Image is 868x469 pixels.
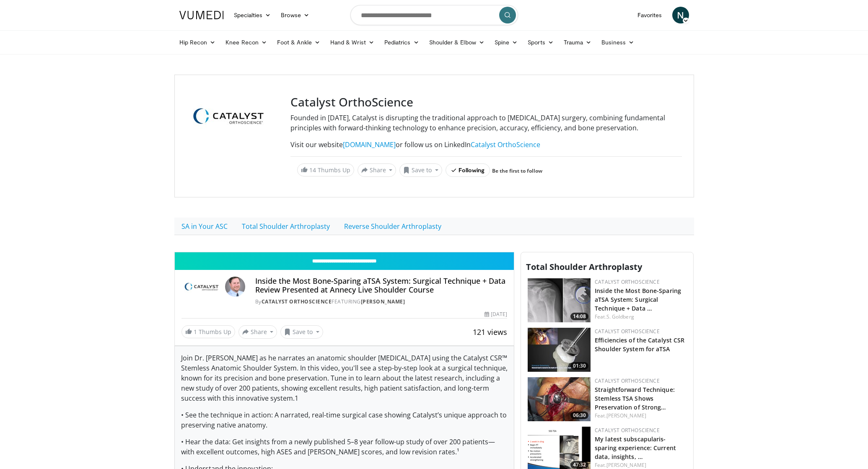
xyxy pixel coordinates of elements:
a: 14:08 [528,278,591,322]
p: Founded in [DATE], Catalyst is disrupting the traditional approach to [MEDICAL_DATA] surgery, com... [290,113,682,133]
p: Visit our website or follow us on LinkedIn [290,140,682,150]
span: Total Shoulder Arthroplasty [526,261,642,272]
a: [PERSON_NAME] [606,412,646,419]
a: Browse [276,7,314,23]
span: 1 [194,328,197,336]
button: Share [358,163,396,177]
a: Efficiencies of the Catalyst CSR Shoulder System for aTSA [595,336,684,353]
a: [PERSON_NAME] [361,298,405,305]
img: 9f15458b-d013-4cfd-976d-a83a3859932f.150x105_q85_crop-smart_upscale.jpg [528,278,591,322]
button: Following [446,163,490,177]
span: 01:30 [570,362,588,370]
a: Trauma [559,34,597,51]
a: Hip Recon [174,34,221,51]
input: Search topics, interventions [350,5,518,25]
a: Total Shoulder Arthroplasty [235,218,337,235]
button: Save to [399,163,442,177]
a: Hand & Wrist [325,34,379,51]
a: Catalyst OrthoScience [595,377,660,384]
a: Reverse Shoulder Arthroplasty [337,218,448,235]
img: VuMedi Logo [179,11,224,19]
h3: Catalyst OrthoScience [290,95,682,109]
div: Feat. [595,412,687,420]
a: Knee Recon [220,34,272,51]
a: Specialties [229,7,276,23]
h4: Inside the Most Bone-Sparing aTSA System: Surgical Technique + Data Review Presented at Annecy Li... [255,277,508,295]
img: Catalyst OrthoScience [181,277,222,297]
div: [DATE] [485,311,507,318]
span: 14:08 [570,313,588,320]
div: Feat. [595,313,687,321]
a: Catalyst OrthoScience [595,328,660,335]
a: Favorites [632,7,667,23]
span: 47:32 [570,461,588,469]
a: Be the first to follow [492,167,542,174]
button: Share [238,325,277,339]
a: Sports [523,34,559,51]
a: My latest subscapularis-sparing experience: Current data, insights, … [595,435,676,461]
a: 06:30 [528,377,591,421]
a: Shoulder & Elbow [424,34,490,51]
a: [DOMAIN_NAME] [343,140,396,149]
img: 9da787ca-2dfb-43c1-a0a8-351c907486d2.png.150x105_q85_crop-smart_upscale.png [528,377,591,421]
a: SA in Your ASC [174,218,235,235]
a: Inside the Most Bone-Sparing aTSA System: Surgical Technique + Data … [595,287,681,312]
a: 1 Thumbs Up [181,325,235,338]
a: Catalyst OrthoScience [595,427,660,434]
p: • Hear the data: Get insights from a newly published 5–8 year follow-up study of over 200 patient... [181,437,508,457]
p: Join Dr. [PERSON_NAME] as he narrates an anatomic shoulder [MEDICAL_DATA] using the Catalyst CSR™... [181,353,508,403]
a: Foot & Ankle [272,34,325,51]
a: Spine [490,34,523,51]
div: Feat. [595,461,687,469]
a: Catalyst OrthoScience [595,278,660,285]
a: Catalyst OrthoScience [262,298,332,305]
img: fb133cba-ae71-4125-a373-0117bb5c96eb.150x105_q85_crop-smart_upscale.jpg [528,328,591,372]
span: 06:30 [570,412,588,419]
p: • See the technique in action: A narrated, real-time surgical case showing Catalyst’s unique appr... [181,410,508,430]
a: 01:30 [528,328,591,372]
a: 14 Thumbs Up [297,163,354,176]
button: Save to [280,325,323,339]
a: Pediatrics [379,34,424,51]
a: N [672,7,689,23]
img: Avatar [225,277,245,297]
a: Catalyst OrthoScience [471,140,540,149]
span: 14 [309,166,316,174]
div: By FEATURING [255,298,508,306]
a: [PERSON_NAME] [606,461,646,469]
a: Business [596,34,639,51]
a: Straightforward Technique: Stemless TSA Shows Preservation of Strong… [595,386,675,411]
span: 121 views [473,327,507,337]
a: S. Goldberg [606,313,634,320]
